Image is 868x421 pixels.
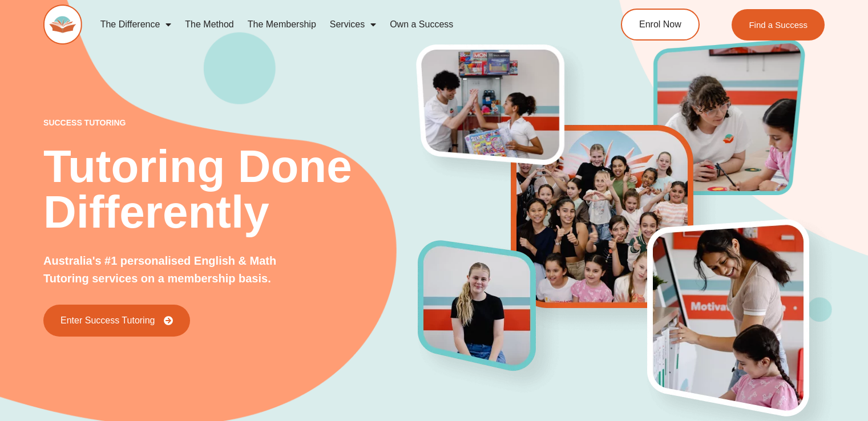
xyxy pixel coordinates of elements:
a: Enter Success Tutoring [43,305,190,337]
a: Own a Success [383,11,460,38]
p: success tutoring [43,119,418,127]
a: The Difference [94,11,179,38]
h2: Tutoring Done Differently [43,144,418,235]
nav: Menu [94,11,576,38]
p: Australia's #1 personalised English & Math Tutoring services on a membership basis. [43,252,317,288]
span: Find a Success [749,21,808,29]
span: Enrol Now [639,20,681,29]
a: The Method [178,11,240,38]
a: The Membership [241,11,323,38]
a: Enrol Now [621,9,700,41]
a: Find a Success [732,9,825,41]
a: Services [323,11,383,38]
span: Enter Success Tutoring [60,316,155,325]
